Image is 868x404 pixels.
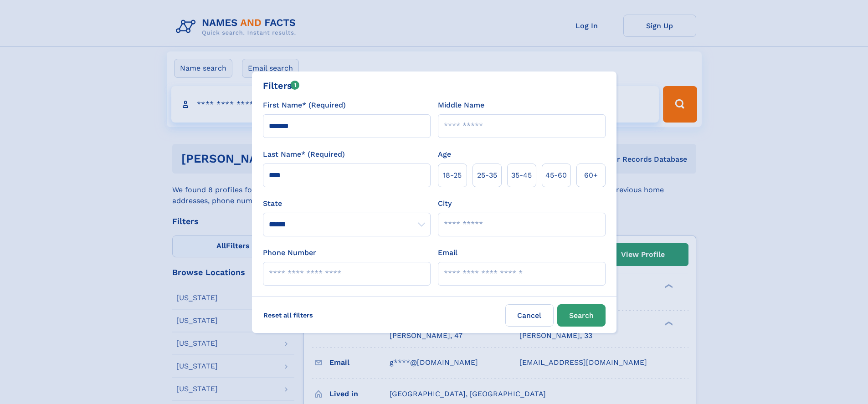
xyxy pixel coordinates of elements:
[443,170,462,181] span: 18‑25
[257,304,319,326] label: Reset all filters
[263,100,346,111] label: First Name* (Required)
[438,247,457,258] label: Email
[438,149,451,160] label: Age
[263,149,345,160] label: Last Name* (Required)
[584,170,598,181] span: 60+
[438,198,452,209] label: City
[557,304,606,327] button: Search
[477,170,497,181] span: 25‑35
[505,304,554,327] label: Cancel
[545,170,567,181] span: 45‑60
[263,79,300,92] div: Filters
[511,170,532,181] span: 35‑45
[263,247,316,258] label: Phone Number
[438,100,484,111] label: Middle Name
[263,198,431,209] label: State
